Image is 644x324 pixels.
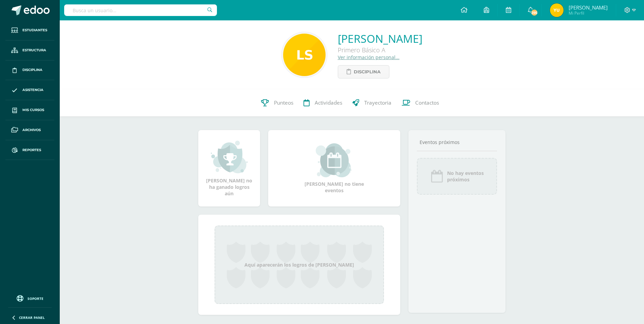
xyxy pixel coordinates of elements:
span: Estudiantes [22,28,47,33]
span: Soporte [27,296,43,301]
span: Disciplina [354,66,381,78]
a: Asistencia [5,80,54,100]
a: Archivos [5,120,54,140]
a: [PERSON_NAME] [338,31,422,46]
span: Cerrar panel [19,315,45,320]
span: Trayectoria [364,99,391,106]
span: Disciplina [22,67,42,73]
div: [PERSON_NAME] no ha ganado logros aún [205,140,253,197]
a: Punteos [256,89,298,116]
div: Eventos próximos [417,139,497,145]
div: Primero Básico A [338,46,422,54]
img: achievement_small.png [211,140,248,174]
span: Archivos [22,127,41,133]
a: Estudiantes [5,20,54,40]
a: Disciplina [338,65,389,78]
a: Contactos [397,89,444,116]
img: event_icon.png [430,169,444,183]
a: Estructura [5,40,54,60]
span: Actividades [315,99,342,106]
span: Reportes [22,147,41,153]
input: Busca un usuario... [64,4,217,16]
span: Punteos [274,99,293,106]
img: 2b9ee0f0dfd2c5c8a2ff56472ff285c8.png [283,34,326,76]
span: Asistencia [22,87,43,93]
span: Mi Perfil [569,10,608,16]
a: Reportes [5,140,54,160]
a: Actividades [298,89,347,116]
span: Contactos [415,99,439,106]
span: 295 [531,9,538,16]
div: Aquí aparecerán los logros de [PERSON_NAME] [215,226,384,304]
a: Disciplina [5,60,54,80]
img: event_small.png [316,143,353,177]
a: Mis cursos [5,100,54,120]
span: Estructura [22,48,46,53]
img: ffb4b55e764c5bd545a2672b87c12a4f.png [550,3,564,17]
span: Mis cursos [22,107,44,113]
span: [PERSON_NAME] [569,4,608,11]
a: Trayectoria [347,89,397,116]
a: Soporte [8,293,52,303]
a: Ver información personal... [338,54,400,60]
div: [PERSON_NAME] no tiene eventos [300,143,368,194]
span: No hay eventos próximos [447,170,484,183]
